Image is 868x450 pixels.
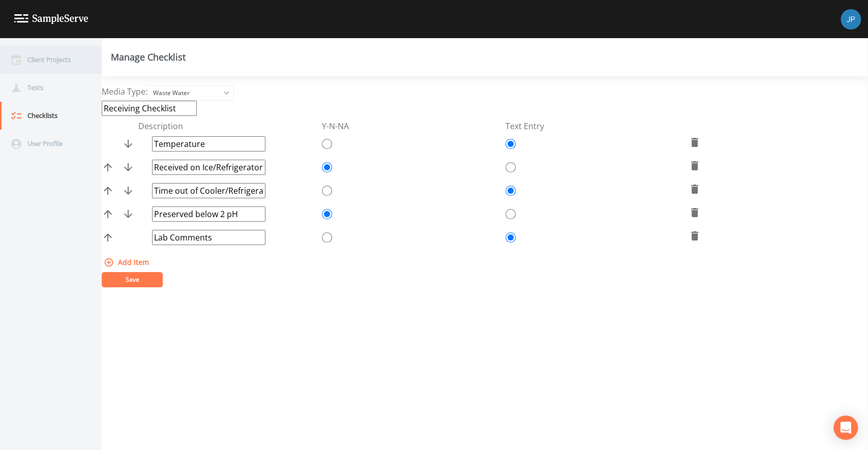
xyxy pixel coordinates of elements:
input: Enter Description [152,183,265,198]
input: Enter checklist title [102,101,197,116]
img: logo [14,14,88,24]
button: Save [102,272,163,287]
div: Open Intercom Messenger [833,415,858,440]
img: 41241ef155101aa6d92a04480b0d0000 [841,9,861,29]
input: Enter Description [152,230,265,245]
div: Description [138,120,318,132]
div: Y-N-NA [322,120,501,132]
div: Text Entry [505,120,685,132]
input: Enter Description [152,136,265,152]
input: Enter Description [152,160,265,175]
div: Media Type: [102,85,147,101]
div: Manage Checklist [111,53,186,61]
div: Waste Water [148,86,233,100]
input: Enter Description [152,206,265,222]
button: Add Item [102,253,153,272]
